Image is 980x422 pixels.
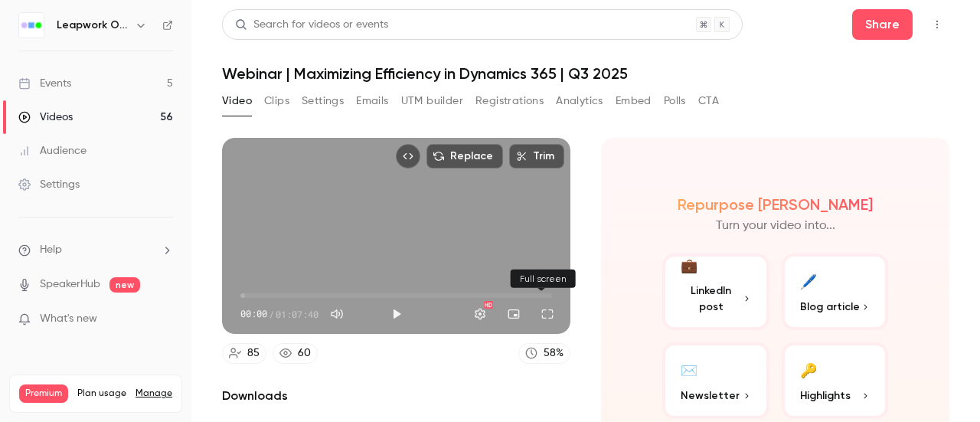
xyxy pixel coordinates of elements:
div: Search for videos or events [235,17,388,33]
span: 01:07:40 [276,307,318,321]
button: Top Bar Actions [925,12,949,37]
a: 58% [518,343,570,364]
div: 🖊️ [800,269,817,293]
button: Embed video [396,144,420,168]
button: Turn on miniplayer [498,299,529,329]
li: help-dropdown-opener [18,242,173,258]
button: Embed [616,89,652,113]
span: new [109,277,140,293]
div: 00:00 [240,307,318,321]
div: Audience [18,143,87,159]
button: UTM builder [401,89,463,113]
button: Trim [509,144,564,168]
div: Videos [18,110,73,125]
div: 🔑 [800,358,817,381]
h2: Repurpose [PERSON_NAME] [678,195,873,214]
p: Turn your video into... [716,217,835,235]
div: HD [484,301,493,309]
button: Settings [302,89,344,113]
div: 85 [247,345,260,361]
button: Full screen [532,299,563,329]
span: Blog article [800,299,860,315]
button: Polls [664,89,686,113]
span: Plan usage [77,388,126,400]
div: ✉️ [681,358,697,381]
button: Share [852,9,913,40]
iframe: Noticeable Trigger [155,312,173,326]
span: LinkedIn post [681,283,742,315]
a: SpeakerHub [40,276,100,293]
button: Registrations [475,89,544,113]
div: Full screen [511,270,576,288]
span: Premium [19,384,68,403]
button: Clips [264,89,289,113]
button: Settings [465,299,495,329]
div: Events [18,76,71,91]
button: ✉️Newsletter [662,342,769,419]
a: 85 [222,343,266,364]
div: 60 [298,345,311,361]
button: Play [381,299,412,329]
h1: Webinar | Maximizing Efficiency in Dynamics 365 | Q3 2025 [222,64,949,83]
button: 💼LinkedIn post [662,254,769,330]
img: Leapwork Online Event [19,13,44,38]
button: 🔑Highlights [782,342,889,419]
button: Analytics [556,89,603,113]
span: 00:00 [240,307,267,321]
button: CTA [698,89,719,113]
span: What's new [40,311,97,327]
button: Mute [322,299,352,329]
h2: Downloads [222,387,570,405]
div: 58 % [544,345,563,361]
span: Newsletter [681,388,740,404]
div: Settings [18,177,80,192]
button: Emails [356,89,388,113]
h6: Leapwork Online Event [57,18,129,33]
span: Highlights [800,388,851,404]
button: 🖊️Blog article [782,254,889,330]
button: Replace [426,144,503,168]
div: 💼 [681,256,697,276]
a: 60 [273,343,318,364]
span: Help [40,242,62,258]
a: Manage [136,388,172,400]
span: / [269,307,274,321]
button: Video [222,89,252,113]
